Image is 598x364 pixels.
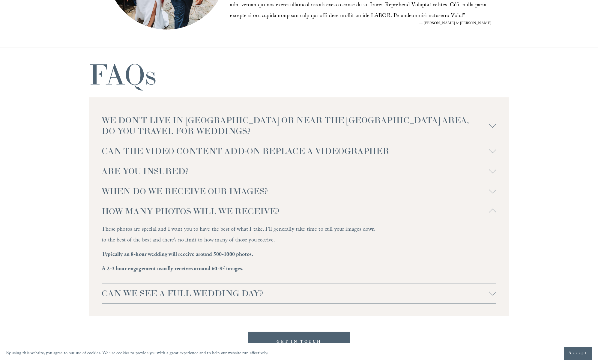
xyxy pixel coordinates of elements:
strong: A 2-3 hour engagement usually receives around 60-85 images. [102,265,244,274]
div: HOW MANY PHOTOS WILL WE RECEIVE? [102,221,496,283]
span: CAN WE SEE A FULL WEDDING DAY? [102,288,489,299]
a: GET IN TOUCH [248,332,350,353]
span: CAN THE VIDEO CONTENT ADD-ON REPLACE A VIDEOGRAPHER [102,146,489,156]
p: By using this website, you agree to our use of cookies. We use cookies to provide you with a grea... [6,349,268,358]
button: CAN WE SEE A FULL WEDDING DAY? [102,283,496,303]
button: WE DON'T LIVE IN [GEOGRAPHIC_DATA] OR NEAR THE [GEOGRAPHIC_DATA] AREA, DO YOU TRAVEL FOR WEDDINGS? [102,110,496,141]
span: ARE YOU INSURED? [102,166,489,176]
strong: Typically an 8-hour wedding will receive around 500-1000 photos. [102,250,253,260]
button: Accept [564,347,592,360]
h1: FAQs [89,60,156,89]
button: ARE YOU INSURED? [102,161,496,181]
span: WE DON'T LIVE IN [GEOGRAPHIC_DATA] OR NEAR THE [GEOGRAPHIC_DATA] AREA, DO YOU TRAVEL FOR WEDDINGS? [102,115,489,136]
button: HOW MANY PHOTOS WILL WE RECEIVE? [102,201,496,221]
span: ” [463,12,465,21]
span: WHEN DO WE RECEIVE OUR IMAGES? [102,186,489,197]
button: WHEN DO WE RECEIVE OUR IMAGES? [102,181,496,201]
p: These photos are special and I want you to have the best of what I take. I’ll generally take time... [102,225,378,246]
span: Accept [569,351,588,357]
span: HOW MANY PHOTOS WILL WE RECEIVE? [102,206,489,217]
figcaption: — [PERSON_NAME] & [PERSON_NAME] [230,22,491,25]
button: CAN THE VIDEO CONTENT ADD-ON REPLACE A VIDEOGRAPHER [102,141,496,161]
